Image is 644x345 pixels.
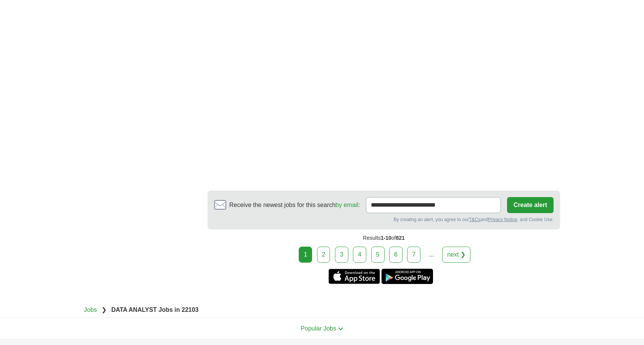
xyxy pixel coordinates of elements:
[328,269,380,284] a: Get the iPhone app
[353,247,366,263] a: 4
[338,327,343,331] img: toggle icon
[111,306,199,313] strong: DATA ANALYST Jobs in 22103
[208,229,560,247] div: Results of
[469,217,480,222] a: T&Cs
[382,269,433,284] a: Get the Android app
[507,197,554,213] button: Create alert
[488,217,517,222] a: Privacy Notice
[317,247,330,263] a: 2
[442,247,470,263] a: next ❯
[335,202,358,208] a: by email
[84,306,97,313] a: Jobs
[424,247,439,262] div: ...
[301,325,336,332] span: Popular Jobs
[381,235,391,241] span: 1-10
[214,216,554,223] div: By creating an alert, you agree to our and , and Cookie Use.
[299,247,312,263] div: 1
[335,247,348,263] a: 3
[389,247,402,263] a: 6
[407,247,420,263] a: 7
[101,306,106,313] span: ❯
[229,201,360,210] span: Receive the newest jobs for this search :
[371,247,385,263] a: 5
[396,235,405,241] span: 821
